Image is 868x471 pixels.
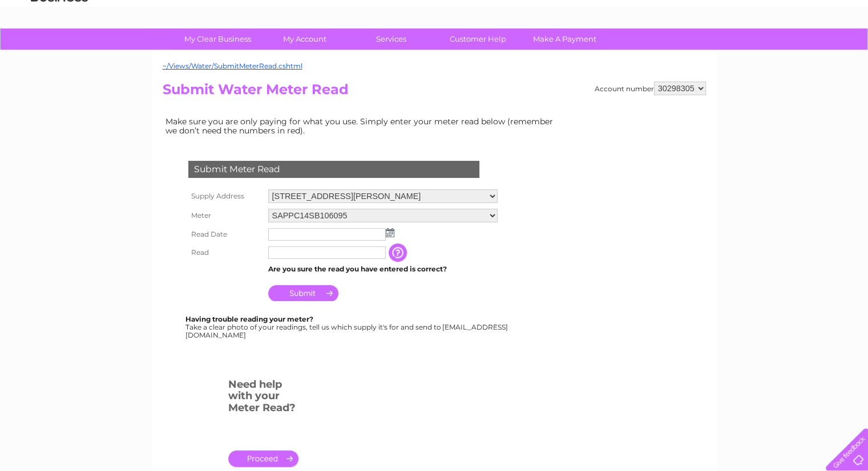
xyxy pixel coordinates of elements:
div: Submit Meter Read [188,161,479,178]
a: ~/Views/Water/SubmitMeterRead.cshtml [163,62,302,70]
div: Account number [595,82,706,95]
a: Energy [696,48,721,57]
div: Clear Business is a trading name of Verastar Limited (registered in [GEOGRAPHIC_DATA] No. 3667643... [165,6,704,55]
a: Log out [830,48,857,57]
a: Contact [792,48,820,57]
div: Take a clear photo of your readings, tell us which supply it's for and send to [EMAIL_ADDRESS][DO... [185,315,510,339]
td: Are you sure the read you have entered is correct? [265,262,500,277]
a: Blog [769,48,785,57]
a: Water [667,48,689,57]
h2: Submit Water Meter Read [163,82,706,103]
th: Meter [185,206,265,225]
a: 0333 014 3131 [653,6,732,20]
a: Services [344,29,438,50]
th: Supply Address [185,186,265,206]
img: logo.png [30,30,88,64]
img: ... [386,228,394,237]
input: Information [389,243,409,262]
a: Make A Payment [518,29,612,50]
b: Having trouble reading your meter? [185,315,313,323]
input: Submit [268,285,338,301]
a: Customer Help [431,29,525,50]
a: Telecoms [728,48,762,57]
h3: Need help with your Meter Read? [228,376,298,420]
a: My Account [257,29,352,50]
a: . [228,450,298,467]
a: My Clear Business [171,29,265,50]
td: Make sure you are only paying for what you use. Simply enter your meter read below (remember we d... [163,114,562,138]
th: Read [185,243,265,262]
th: Read Date [185,225,265,243]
